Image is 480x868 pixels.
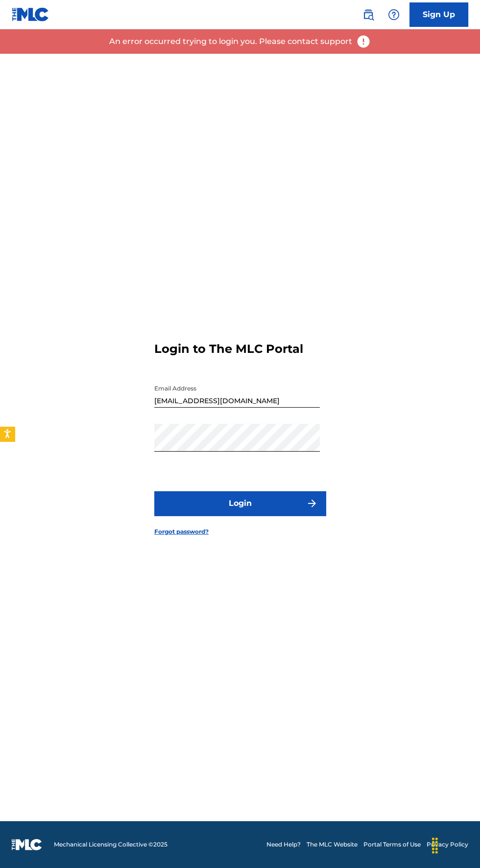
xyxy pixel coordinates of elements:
img: search [362,9,374,21]
img: logo [12,839,42,850]
a: Forgot password? [154,527,209,536]
a: Public Search [359,5,378,24]
div: Drag [427,831,443,860]
button: Login [154,491,326,516]
h3: Login to The MLC Portal [154,342,303,356]
a: Portal Terms of Use [363,840,421,849]
div: Help [384,5,404,24]
a: The MLC Website [307,840,358,849]
img: f7272a7cc735f4ea7f67.svg [306,498,318,509]
iframe: Chat Widget [431,821,480,868]
span: Mechanical Licensing Collective © 2025 [54,840,168,849]
a: Sign Up [409,2,468,27]
a: Need Help? [266,840,301,849]
a: Privacy Policy [427,840,468,849]
p: An error occurred trying to login you. Please contact support [109,36,352,47]
img: error [356,34,371,49]
img: MLC Logo [12,7,49,22]
img: help [388,9,400,21]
